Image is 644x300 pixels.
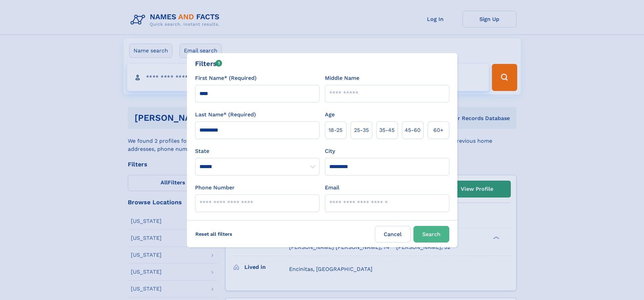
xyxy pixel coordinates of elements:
label: City [325,147,335,155]
label: Phone Number [195,184,235,192]
label: Email [325,184,339,192]
span: 18‑25 [329,126,342,134]
span: 45‑60 [405,126,421,134]
label: First Name* (Required) [195,74,257,82]
span: 25‑35 [354,126,369,134]
button: Search [413,226,449,243]
span: 35‑45 [379,126,395,134]
label: Last Name* (Required) [195,111,256,119]
label: Age [325,111,335,119]
div: Filters [195,59,222,69]
span: 60+ [433,126,444,134]
label: Cancel [375,226,411,243]
label: Reset all filters [191,226,237,242]
label: Middle Name [325,74,359,82]
label: State [195,147,319,155]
